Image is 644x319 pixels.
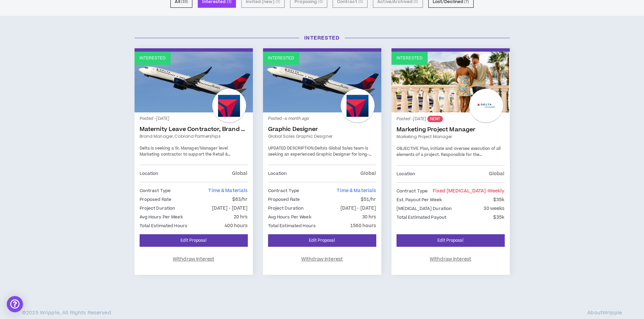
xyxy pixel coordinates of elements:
[301,256,343,263] span: Withdraw Interest
[361,196,376,203] p: $51/hr
[360,170,376,177] p: Global
[232,196,248,203] p: $63/hr
[268,196,300,203] p: Proposed Rate
[397,146,501,187] span: Plan, initiate and oversee execution of all elements of a project. Responsible for the management...
[337,187,376,194] span: Time & Materials
[268,126,376,133] a: Graphic Designer
[140,126,248,133] a: Maternity Leave Contractor, Brand Marketing Manager (Cobrand Partnerships)
[140,55,166,61] p: Interested
[397,146,419,152] span: OBJECTIVE
[268,133,376,139] a: Global Sales Graphic Designer
[140,213,183,221] p: Avg Hours Per Week
[350,222,376,230] p: 1560 hours
[140,133,248,139] a: Brand Manager, Cobrand Partnerships
[224,222,247,230] p: 400 hours
[397,187,428,195] p: Contract Type
[140,234,248,247] a: Edit Proposal
[140,116,248,122] p: Posted - [DATE]
[397,214,447,221] p: Total Estimated Payout
[430,256,471,263] span: Withdraw Interest
[397,170,415,178] p: Location
[140,205,175,212] p: Project Duration
[212,205,248,212] p: [DATE] - [DATE]
[140,145,240,175] span: Delta is seeking a Sr. Manager/Manager level Marketing contractor to support the Retail & Perform...
[427,116,443,122] sup: NEW!
[129,34,515,42] h3: Interested
[268,213,311,221] p: Avg Hours Per Week
[397,55,423,61] p: Interested
[486,188,505,194] span: - weekly
[397,205,452,212] p: [MEDICAL_DATA] Duration
[268,145,373,181] span: Delta's Global Sales team is seeking an experienced Graphic Designer for long-term contract suppo...
[397,126,505,133] a: Marketing Project Manager
[391,52,510,112] a: Interested
[268,187,300,194] p: Contract Type
[140,187,171,194] p: Contract Type
[397,252,505,266] button: Withdraw Interest
[22,310,111,316] p: © 2025 Wripple , All Rights Reserved
[268,234,376,247] a: Edit Proposal
[263,52,381,112] a: Interested
[173,256,214,263] span: Withdraw Interest
[268,116,376,122] p: Posted - a month ago
[232,170,248,177] p: Global
[140,170,159,177] p: Location
[397,116,505,122] p: Posted - [DATE]
[268,170,287,177] p: Location
[268,205,304,212] p: Project Duration
[208,187,247,194] span: Time & Materials
[268,222,316,230] p: Total Estimated Hours
[140,196,172,203] p: Proposed Rate
[234,213,248,221] p: 20 hrs
[268,55,294,61] p: Interested
[7,296,23,312] div: Open Intercom Messenger
[483,205,504,212] p: 30 weeks
[362,213,376,221] p: 30 hrs
[397,196,442,204] p: Est. Payout Per Week
[268,145,315,151] strong: UPDATED DESCRIPTION:
[493,196,505,204] p: $35k
[493,214,505,221] p: $35k
[489,170,505,178] p: Global
[397,234,505,247] a: Edit Proposal
[433,188,505,194] span: Fixed [MEDICAL_DATA]
[135,52,253,112] a: Interested
[140,252,248,266] button: Withdraw Interest
[587,310,622,316] a: AboutWripple
[268,252,376,266] button: Withdraw Interest
[140,222,188,230] p: Total Estimated Hours
[397,134,505,140] a: Marketing Project Manager
[340,205,376,212] p: [DATE] - [DATE]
